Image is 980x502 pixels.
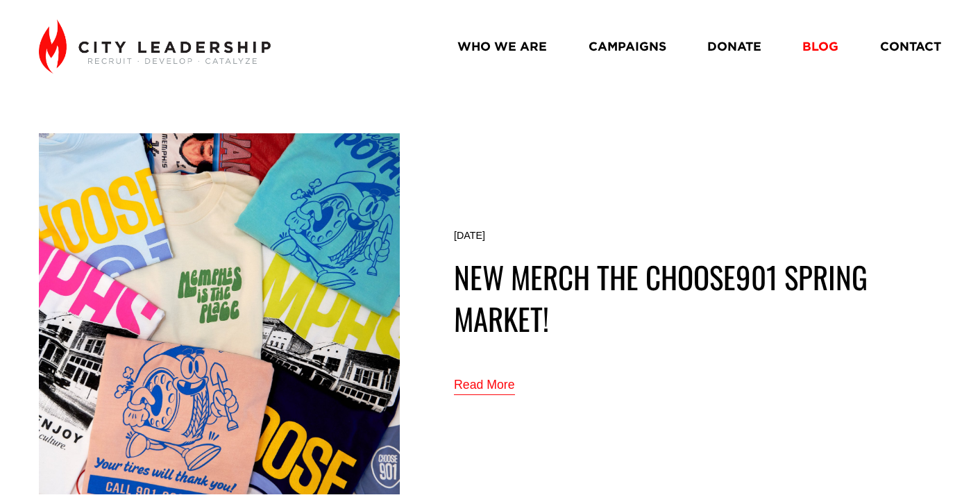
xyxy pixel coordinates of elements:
[589,35,666,59] a: CAMPAIGNS
[457,35,547,59] a: WHO WE ARE
[454,255,868,340] a: New merch the choose901 spring market!
[802,35,838,59] a: BLOG
[39,19,270,74] img: City Leadership - Recruit. Develop. Catalyze.
[39,133,400,495] img: New merch the choose901 spring market!
[707,35,761,59] a: DONATE
[454,374,515,397] a: Read More
[880,35,941,59] a: CONTACT
[454,230,485,242] time: [DATE]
